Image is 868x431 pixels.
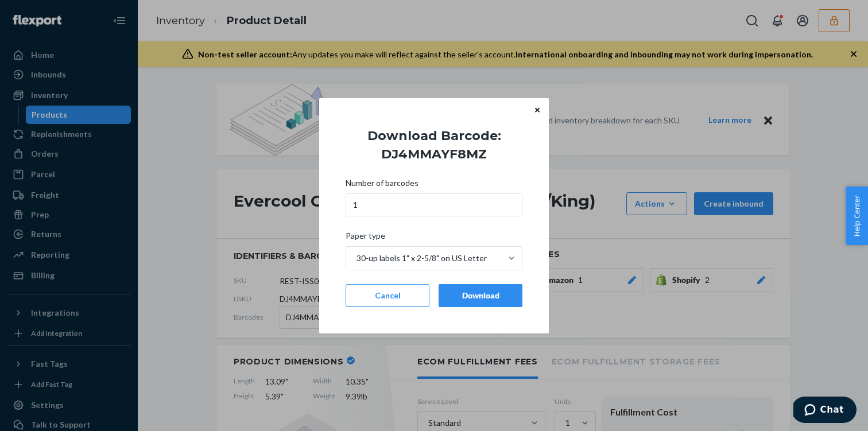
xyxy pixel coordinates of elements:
[346,177,418,193] span: Number of barcodes
[532,104,543,117] button: Close
[448,290,513,301] div: Download
[355,253,356,264] input: Paper type30-up labels 1" x 2-5/8" on US Letter
[346,230,385,246] span: Paper type
[27,8,51,18] span: Chat
[356,253,487,264] div: 30-up labels 1" x 2-5/8" on US Letter
[336,127,532,164] h1: Download Barcode: DJ4MMAYF8MZ
[439,284,522,307] button: Download
[346,193,522,216] input: Number of barcodes
[346,284,429,307] button: Cancel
